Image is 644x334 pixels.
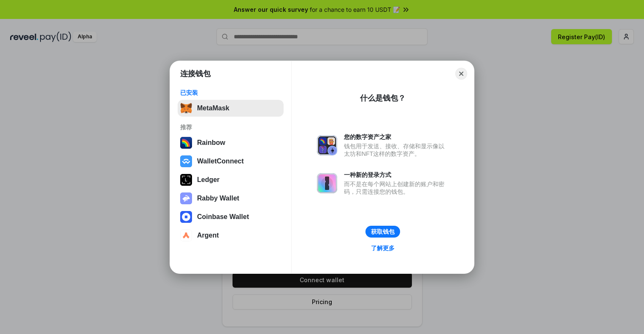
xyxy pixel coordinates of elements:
img: svg+xml,%3Csvg%20fill%3D%22none%22%20height%3D%2233%22%20viewBox%3D%220%200%2035%2033%22%20width%... [180,102,192,114]
div: Rabby Wallet [197,195,239,202]
img: svg+xml,%3Csvg%20xmlns%3D%22http%3A%2F%2Fwww.w3.org%2F2000%2Fsvg%22%20fill%3D%22none%22%20viewBox... [317,135,337,155]
button: Rabby Wallet [178,190,284,207]
button: MetaMask [178,100,284,117]
button: Coinbase Wallet [178,208,284,225]
div: Ledger [197,176,219,184]
img: svg+xml,%3Csvg%20xmlns%3D%22http%3A%2F%2Fwww.w3.org%2F2000%2Fsvg%22%20fill%3D%22none%22%20viewBox... [317,173,337,193]
div: 您的数字资产之家 [344,133,449,141]
div: 推荐 [180,123,281,131]
div: Argent [197,232,219,239]
div: 钱包用于发送、接收、存储和显示像以太坊和NFT这样的数字资产。 [344,142,449,158]
div: 已安装 [180,89,281,96]
img: svg+xml,%3Csvg%20width%3D%2228%22%20height%3D%2228%22%20viewBox%3D%220%200%2028%2028%22%20fill%3D... [180,155,192,167]
button: Close [455,68,467,80]
img: svg+xml,%3Csvg%20width%3D%2228%22%20height%3D%2228%22%20viewBox%3D%220%200%2028%2028%22%20fill%3D... [180,230,192,241]
button: WalletConnect [178,153,284,170]
div: 了解更多 [371,244,395,252]
button: Argent [178,227,284,244]
img: svg+xml,%3Csvg%20width%3D%2228%22%20height%3D%2228%22%20viewBox%3D%220%200%2028%2028%22%20fill%3D... [180,211,192,223]
button: Ledger [178,171,284,188]
div: MetaMask [197,104,229,112]
div: 什么是钱包？ [360,93,406,103]
button: 获取钱包 [365,226,400,238]
img: svg+xml,%3Csvg%20xmlns%3D%22http%3A%2F%2Fwww.w3.org%2F2000%2Fsvg%22%20fill%3D%22none%22%20viewBox... [180,192,192,204]
div: 一种新的登录方式 [344,171,449,179]
div: 获取钱包 [371,228,395,235]
a: 了解更多 [366,243,400,254]
img: svg+xml,%3Csvg%20width%3D%22120%22%20height%3D%22120%22%20viewBox%3D%220%200%20120%20120%22%20fil... [180,137,192,149]
img: svg+xml,%3Csvg%20xmlns%3D%22http%3A%2F%2Fwww.w3.org%2F2000%2Fsvg%22%20width%3D%2228%22%20height%3... [180,174,192,186]
div: Coinbase Wallet [197,213,249,221]
button: Rainbow [178,134,284,151]
div: 而不是在每个网站上创建新的账户和密码，只需连接您的钱包。 [344,180,449,195]
div: WalletConnect [197,158,244,165]
h1: 连接钱包 [180,69,211,79]
div: Rainbow [197,139,225,147]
